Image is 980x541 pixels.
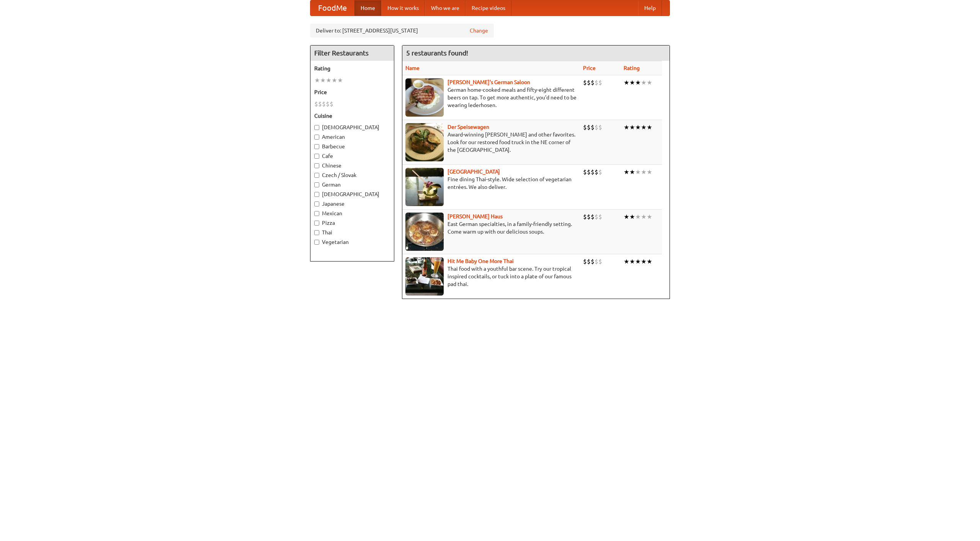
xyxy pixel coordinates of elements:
li: ★ [624,168,629,176]
input: Mexican [314,211,319,216]
li: ★ [337,76,343,84]
input: Cafe [314,154,319,159]
a: Home [354,0,381,16]
li: ★ [326,76,332,84]
li: $ [591,123,595,132]
input: Barbecue [314,144,319,149]
li: $ [583,123,587,132]
li: ★ [314,76,320,84]
li: $ [595,168,598,176]
li: $ [598,78,602,87]
ng-pluralize: 5 restaurants found! [406,49,468,57]
li: ★ [641,213,647,221]
label: American [314,133,390,141]
input: American [314,135,319,140]
li: ★ [629,213,635,221]
li: ★ [647,168,652,176]
li: $ [587,213,591,221]
input: Pizza [314,221,319,226]
label: Thai [314,229,390,236]
li: $ [322,100,326,108]
li: $ [591,78,595,87]
h5: Rating [314,65,390,72]
h5: Cuisine [314,112,390,120]
li: ★ [629,78,635,87]
li: ★ [629,168,635,176]
label: Pizza [314,219,390,227]
li: ★ [635,78,641,87]
li: $ [330,100,333,108]
li: $ [595,213,598,221]
li: ★ [629,123,635,132]
li: ★ [624,123,629,132]
li: ★ [332,76,337,84]
input: Vegetarian [314,240,319,245]
label: Chinese [314,162,390,169]
li: ★ [624,213,629,221]
label: Mexican [314,210,390,217]
img: kohlhaus.jpg [405,213,444,251]
li: $ [598,168,602,176]
li: $ [598,213,602,221]
img: satay.jpg [405,168,444,206]
div: Deliver to: [STREET_ADDRESS][US_STATE] [310,24,494,37]
a: Change [470,27,488,34]
p: Fine dining Thai-style. Wide selection of vegetarian entrées. We also deliver. [405,175,577,191]
a: Name [405,65,420,71]
a: Rating [624,65,640,71]
li: ★ [624,78,629,87]
li: ★ [635,123,641,132]
p: German home-cooked meals and fifty-eight different beers on tap. To get more authentic, you'd nee... [405,86,577,109]
li: $ [318,100,322,108]
li: $ [591,257,595,266]
a: How it works [381,0,425,16]
input: German [314,182,319,187]
li: $ [598,257,602,266]
li: $ [583,257,587,266]
a: Help [638,0,662,16]
li: $ [587,257,591,266]
a: [PERSON_NAME]'s German Saloon [448,79,530,85]
a: Der Speisewagen [448,124,489,130]
a: Recipe videos [465,0,511,16]
li: $ [587,123,591,132]
li: ★ [320,76,326,84]
li: ★ [647,257,652,266]
li: ★ [629,257,635,266]
li: ★ [624,257,629,266]
li: ★ [635,257,641,266]
li: ★ [647,123,652,132]
li: $ [583,78,587,87]
label: Barbecue [314,143,390,150]
li: $ [583,213,587,221]
input: [DEMOGRAPHIC_DATA] [314,192,319,197]
li: $ [595,78,598,87]
li: $ [314,100,318,108]
input: [DEMOGRAPHIC_DATA] [314,125,319,130]
a: [PERSON_NAME] Haus [448,213,503,219]
li: $ [595,257,598,266]
a: Price [583,65,596,71]
label: Cafe [314,152,390,160]
a: [GEOGRAPHIC_DATA] [448,169,500,175]
b: Hit Me Baby One More Thai [448,258,514,264]
img: speisewagen.jpg [405,123,444,161]
img: esthers.jpg [405,78,444,117]
li: ★ [647,78,652,87]
li: ★ [641,123,647,132]
input: Chinese [314,163,319,168]
p: Award-winning [PERSON_NAME] and other favorites. Look for our restored food truck in the NE corne... [405,131,577,154]
label: [DEMOGRAPHIC_DATA] [314,123,390,131]
li: $ [591,168,595,176]
li: ★ [641,257,647,266]
input: Czech / Slovak [314,173,319,178]
li: ★ [635,213,641,221]
h4: Filter Restaurants [310,45,394,61]
li: $ [591,213,595,221]
li: $ [587,78,591,87]
h5: Price [314,88,390,96]
input: Japanese [314,201,319,206]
